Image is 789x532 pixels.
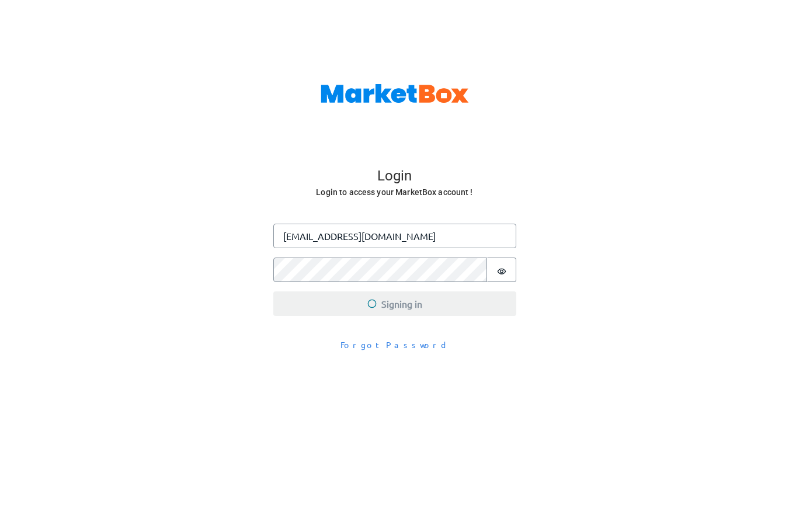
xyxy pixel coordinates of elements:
[367,297,422,311] span: Signing in
[273,291,516,316] button: Signing in
[333,335,457,355] button: Forgot Password
[487,258,516,282] button: Show password
[274,168,515,185] h4: Login
[273,224,516,248] input: Enter your email
[274,185,515,200] h6: Login to access your MarketBox account !
[321,84,469,103] img: MarketBox logo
